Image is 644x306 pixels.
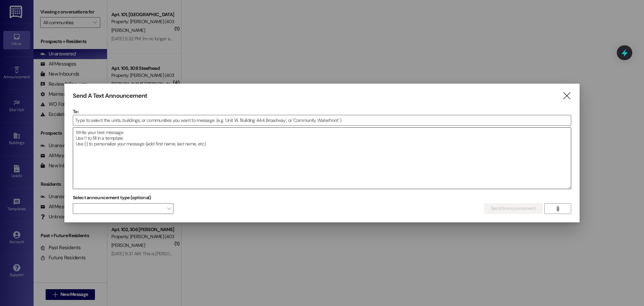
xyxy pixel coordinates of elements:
input: Type to select the units, buildings, or communities you want to message. (e.g. 'Unit 1A', 'Buildi... [73,115,571,125]
label: Select announcement type (optional) [73,192,151,203]
p: To: [73,108,571,115]
i:  [555,206,560,211]
h3: Send A Text Announcement [73,92,147,100]
button: Send Announcement [484,203,543,214]
i:  [562,92,571,99]
span: Send Announcement [491,205,536,212]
